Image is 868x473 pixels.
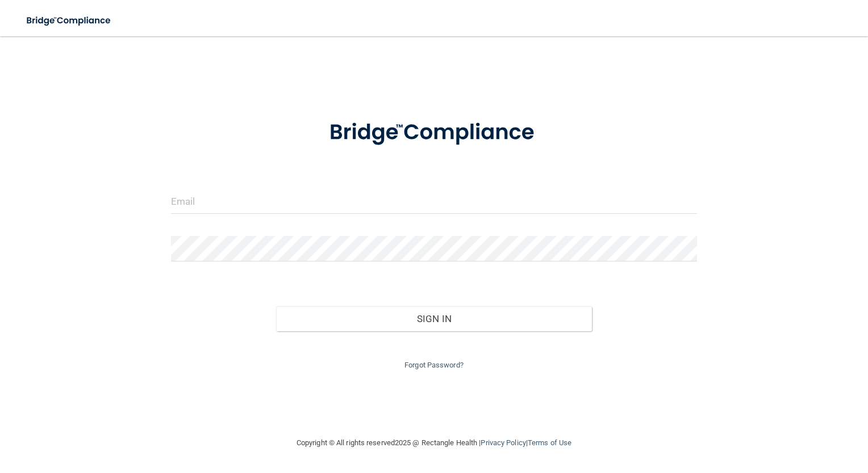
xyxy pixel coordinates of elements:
[481,438,525,447] a: Privacy Policy
[171,188,698,214] input: Email
[404,361,464,369] a: Forgot Password?
[276,306,592,331] button: Sign In
[227,425,641,461] div: Copyright © All rights reserved 2025 @ Rectangle Health | |
[307,104,561,161] img: bridge_compliance_login_screen.278c3ca4.svg
[528,438,571,447] a: Terms of Use
[17,9,122,32] img: bridge_compliance_login_screen.278c3ca4.svg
